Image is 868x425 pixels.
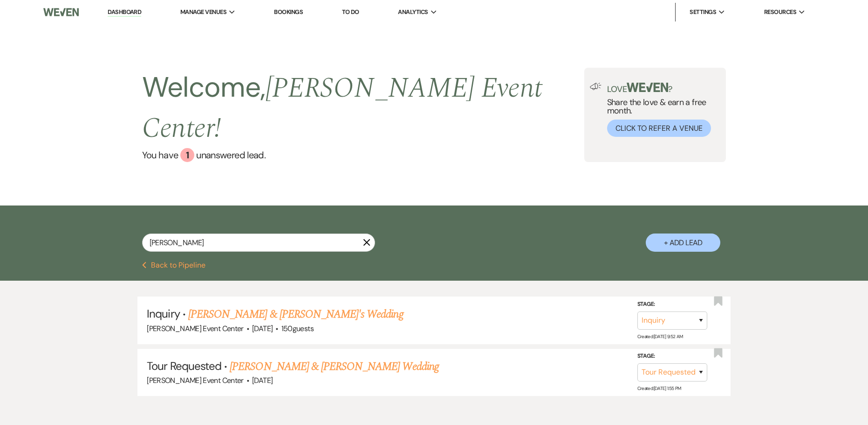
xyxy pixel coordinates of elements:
[637,333,683,340] span: Created: [DATE] 9:52 AM
[142,262,206,269] button: Back to Pipeline
[601,83,721,137] div: Share the love & earn a free month.
[108,8,141,17] a: Dashboard
[43,2,79,22] img: Weven Logo
[607,120,711,137] button: Click to Refer a Venue
[230,358,438,375] a: [PERSON_NAME] & [PERSON_NAME] Wedding
[637,299,707,310] label: Stage:
[142,148,584,162] a: You have 1 unanswered lead.
[142,234,375,252] input: Search by name, event date, email address or phone number
[281,324,314,333] span: 150 guests
[590,83,601,90] img: loud-speaker-illustration.svg
[188,306,403,323] a: [PERSON_NAME] & [PERSON_NAME]'s Wedding
[637,351,707,361] label: Stage:
[342,8,359,16] a: To Do
[147,324,243,333] span: [PERSON_NAME] Event Center
[764,7,796,17] span: Resources
[637,385,681,391] span: Created: [DATE] 1:55 PM
[180,7,226,17] span: Manage Venues
[398,7,428,17] span: Analytics
[627,83,668,92] img: weven-logo-green.svg
[646,234,720,252] button: + Add Lead
[147,375,243,385] span: [PERSON_NAME] Event Center
[252,324,273,333] span: [DATE]
[147,306,179,321] span: Inquiry
[252,375,273,385] span: [DATE]
[607,83,721,93] p: Love ?
[147,359,221,373] span: Tour Requested
[180,148,194,162] div: 1
[142,68,584,148] h2: Welcome,
[142,67,542,150] span: [PERSON_NAME] Event Center !
[690,7,716,17] span: Settings
[274,8,303,16] a: Bookings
